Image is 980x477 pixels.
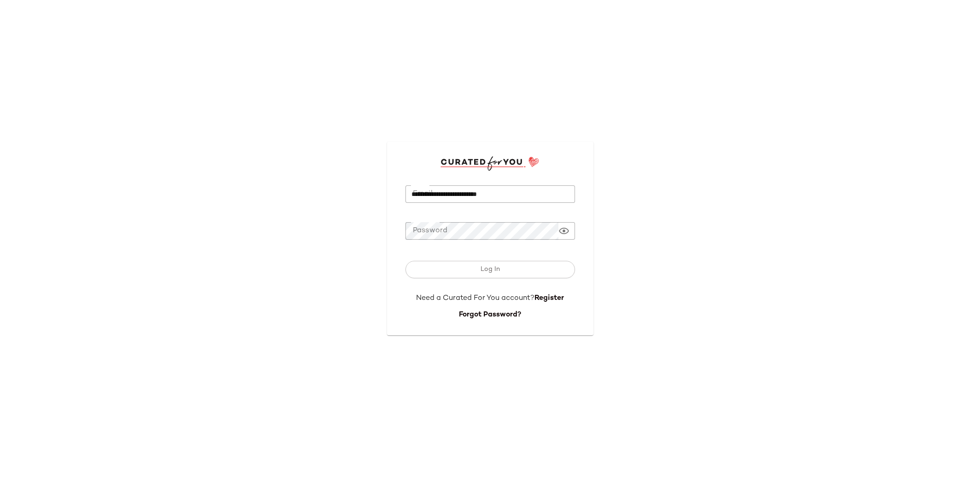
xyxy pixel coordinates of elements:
button: Log In [405,261,575,278]
span: Need a Curated For You account? [416,294,534,302]
a: Register [534,294,564,302]
span: Log In [480,266,500,273]
img: cfy_login_logo.DGdB1djN.svg [440,156,540,170]
a: Forgot Password? [459,311,521,319]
